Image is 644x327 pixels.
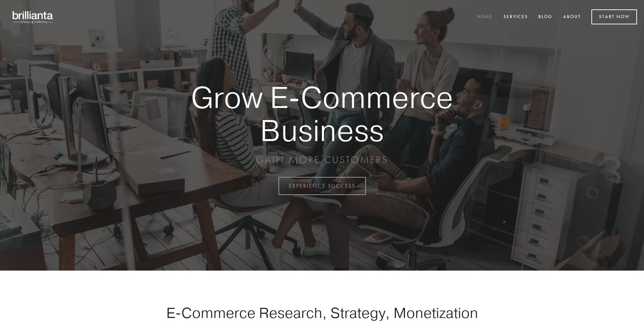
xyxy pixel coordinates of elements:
a: EXPERIENCE SUCCESS [278,177,366,195]
a: About [559,11,585,23]
p: GAIN MORE CUSTOMERS [167,154,477,166]
h1: E-Commerce Research, Strategy, Monetization [144,304,500,321]
a: Start Now [591,9,637,24]
a: Blog [534,11,557,23]
a: Home [473,11,497,23]
a: Services [499,11,532,23]
strong: Grow E-Commerce Business [167,81,477,147]
img: brillianta - research, strategy, marketing [7,7,59,27]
